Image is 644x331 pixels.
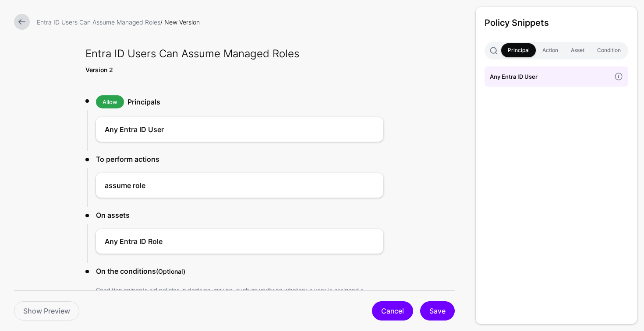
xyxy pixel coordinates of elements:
[501,43,536,57] a: Principal
[96,210,383,220] h3: On assets
[564,43,591,57] a: Asset
[490,72,611,81] h4: Any Entra ID User
[156,268,185,275] small: (Optional)
[14,301,79,321] a: Show Preview
[96,286,383,303] p: Condition snippets aid policies in decision-making, such as verifying whether a user is assigned ...
[591,43,627,57] a: Condition
[105,236,348,247] h4: Any Entra ID Role
[96,95,124,108] span: Allow
[85,46,383,62] h2: Entra ID Users Can Assume Managed Roles
[33,17,458,27] div: / New Version
[127,97,383,107] h3: Principals
[96,154,383,164] h3: To perform actions
[37,18,160,26] a: Entra ID Users Can Assume Managed Roles
[485,16,628,30] h3: Policy Snippets
[372,301,413,321] a: Cancel
[536,43,564,57] a: Action
[420,301,455,321] button: Save
[85,66,113,73] strong: Version 2
[105,180,348,191] h4: assume role
[105,124,348,135] h4: Any Entra ID User
[96,266,383,277] h3: On the conditions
